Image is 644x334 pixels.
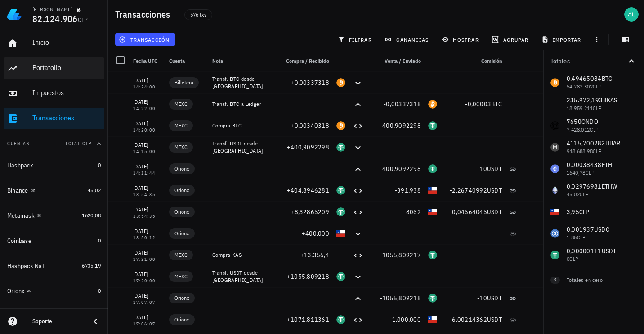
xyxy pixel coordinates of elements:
div: Portafolio [32,63,101,72]
div: 14:24:00 [133,85,162,89]
span: -400,9092298 [380,165,421,173]
div: [DATE] [133,205,162,214]
span: Orionx [174,186,189,195]
a: Orionx 0 [4,280,104,302]
span: +0,00337318 [291,79,329,87]
div: [PERSON_NAME] [32,6,72,13]
div: Totales [550,58,626,64]
span: 0 [98,237,101,244]
div: [DATE] [133,97,162,106]
div: Transf. USDT desde [GEOGRAPHIC_DATA] [212,140,272,154]
a: Coinbase 0 [4,230,104,251]
span: +0,00340318 [291,122,329,130]
span: -0,00337318 [384,100,421,108]
span: USDT [487,294,502,302]
div: Metamask [7,212,35,220]
span: +404,8946281 [287,186,329,194]
span: -10 [477,165,487,173]
div: Nota [209,50,275,72]
button: CuentasTotal CLP [4,133,104,154]
div: BTC-icon [428,100,437,109]
div: Cuenta [165,50,209,72]
div: Soporte [32,318,83,325]
span: Nota [212,57,223,64]
div: Transf. USDT desde [GEOGRAPHIC_DATA] [212,269,272,284]
span: -1055,809217 [380,251,421,259]
div: Binance [7,187,28,194]
div: [DATE] [133,313,162,322]
button: agrupar [488,33,534,46]
span: +8,32865209 [291,208,329,216]
span: Comisión [481,57,502,64]
a: Inicio [4,32,104,54]
div: CLP-icon [428,207,437,216]
div: Hashpack Nati [7,262,45,270]
span: -1055,809218 [380,294,421,302]
span: ganancias [386,36,429,43]
span: USDT [487,316,502,324]
div: Coinbase [7,237,31,245]
span: 576 txs [190,10,206,20]
div: [DATE] [133,248,162,257]
div: USDT-icon [336,143,345,152]
div: 13:54:35 [133,193,162,197]
span: -0,00003 [465,100,491,108]
span: MEXC [174,143,188,152]
a: Binance 45,02 [4,180,104,201]
div: CLP-icon [336,229,345,238]
span: Cuenta [169,57,185,64]
span: Billetera [174,78,193,87]
span: USDT [487,165,502,173]
span: MEXC [174,250,188,259]
a: Transacciones [4,108,104,129]
span: 45,02 [88,187,101,193]
div: Venta / Enviado [367,50,425,72]
span: +1071,811361 [287,316,329,324]
div: [DATE] [133,119,162,128]
div: 17:20:00 [133,279,162,283]
div: Inicio [32,38,101,47]
span: -6,00214362 [450,316,487,324]
span: +400.000 [302,229,329,237]
span: +13.356,4 [300,251,329,259]
div: 14:20:00 [133,128,162,132]
span: -0,04664045 [450,208,487,216]
div: USDT-icon [336,207,345,216]
a: Metamask 1620,08 [4,205,104,226]
span: 1620,08 [82,212,101,219]
div: [DATE] [133,227,162,236]
div: USDT-icon [428,250,437,259]
span: filtrar [340,36,372,43]
span: Total CLP [65,141,92,146]
span: Venta / Enviado [385,57,421,64]
div: BTC-icon [336,78,345,87]
button: transacción [115,33,175,46]
span: +1055,809218 [287,272,329,281]
div: USDT-icon [336,315,345,324]
div: [DATE] [133,270,162,279]
span: USDT [487,208,502,216]
div: CLP-icon [428,315,437,324]
span: -2,26740992 [450,186,487,194]
span: agrupar [493,36,528,43]
span: 6735,19 [82,262,101,269]
span: Orionx [174,207,189,216]
span: 0 [98,162,101,168]
div: 14:15:00 [133,149,162,154]
div: USDT-icon [336,186,345,195]
div: avatar [624,7,639,22]
span: 9 [554,277,556,284]
span: USDT [487,186,502,194]
span: Orionx [174,164,189,173]
span: +400,9092298 [287,143,329,151]
span: BTC [491,100,502,108]
div: Compra / Recibido [275,50,333,72]
div: Totales en cero [567,276,619,284]
span: MEXC [174,100,188,109]
span: Orionx [174,315,189,324]
button: Totales [543,50,644,72]
div: [DATE] [133,162,162,171]
div: Comisión [441,50,505,72]
div: Compra KAS [212,251,272,259]
button: importar [537,33,587,46]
